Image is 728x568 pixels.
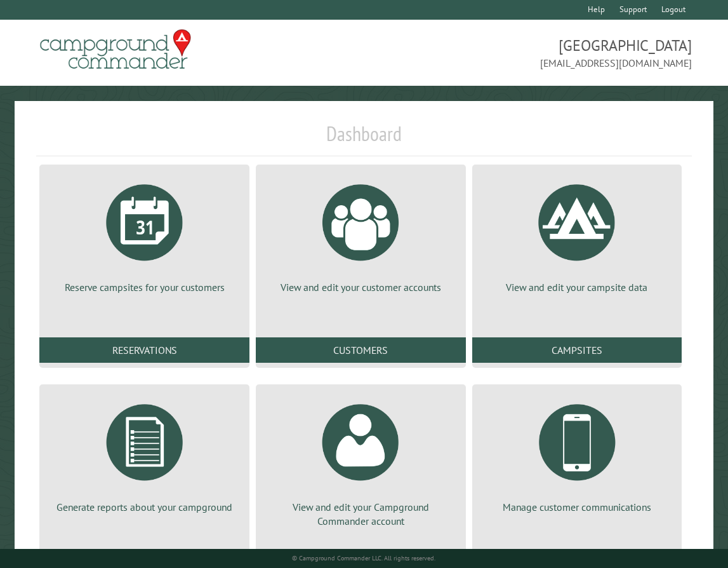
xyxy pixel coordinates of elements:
[271,500,451,529] p: View and edit your Campground Commander account
[55,395,234,514] a: Generate reports about your campground
[55,280,234,294] p: Reserve campsites for your customers
[55,175,234,294] a: Reserve campsites for your customers
[472,337,682,363] a: Campsites
[36,25,195,74] img: Campground Commander
[364,35,692,71] span: [GEOGRAPHIC_DATA] [EMAIL_ADDRESS][DOMAIN_NAME]
[55,500,234,514] p: Generate reports about your campground
[271,280,451,294] p: View and edit your customer accounts
[271,395,451,529] a: View and edit your Campground Commander account
[292,554,435,562] small: © Campground Commander LLC. All rights reserved.
[271,175,451,294] a: View and edit your customer accounts
[487,500,667,514] p: Manage customer communications
[487,395,667,514] a: Manage customer communications
[487,280,667,294] p: View and edit your campsite data
[487,175,667,294] a: View and edit your campsite data
[39,337,249,363] a: Reservations
[36,121,691,156] h1: Dashboard
[256,337,466,363] a: Customers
